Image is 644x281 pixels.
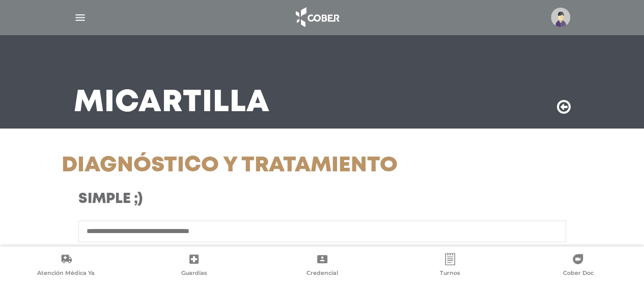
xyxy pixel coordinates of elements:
h1: Diagnóstico y Tratamiento [62,153,404,178]
a: Credencial [258,253,386,279]
img: profile-placeholder.svg [551,8,570,27]
a: Guardias [130,253,258,279]
h3: Simple ;) [78,191,387,208]
span: Atención Médica Ya [37,269,95,278]
h3: Mi Cartilla [74,90,270,116]
span: Credencial [306,269,338,278]
span: Turnos [440,269,460,278]
a: Cober Doc [514,253,642,279]
span: Cober Doc [563,269,593,278]
span: Guardias [181,269,207,278]
a: Atención Médica Ya [2,253,130,279]
img: logo_cober_home-white.png [290,5,344,30]
a: Turnos [386,253,514,279]
img: Cober_menu-lines-white.svg [74,11,87,24]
